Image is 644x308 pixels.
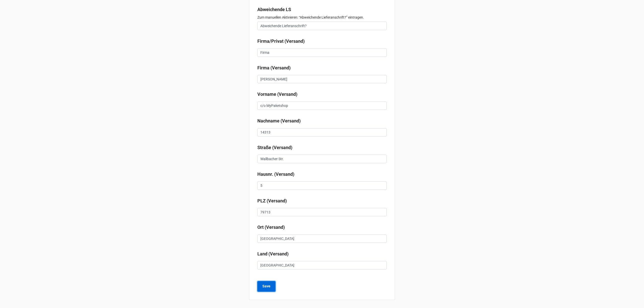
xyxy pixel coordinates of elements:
label: Abweichende LS [257,6,291,13]
label: Ort (Versand) [257,224,285,231]
button: Save [257,281,275,292]
label: Firma/Privat (Versand) [257,38,305,45]
label: Firma (Versand) [257,64,291,71]
label: Hausnr. (Versand) [257,171,294,178]
label: Nachname (Versand) [257,117,301,124]
b: Save [262,284,270,289]
p: Zum manuellen Aktivieren: “Abweichende Lieferanschrift?” eintragen. [257,15,387,20]
label: PLZ (Versand) [257,197,287,204]
label: Land (Versand) [257,250,289,257]
label: Straße (Versand) [257,144,292,151]
label: Vorname (Versand) [257,91,297,98]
